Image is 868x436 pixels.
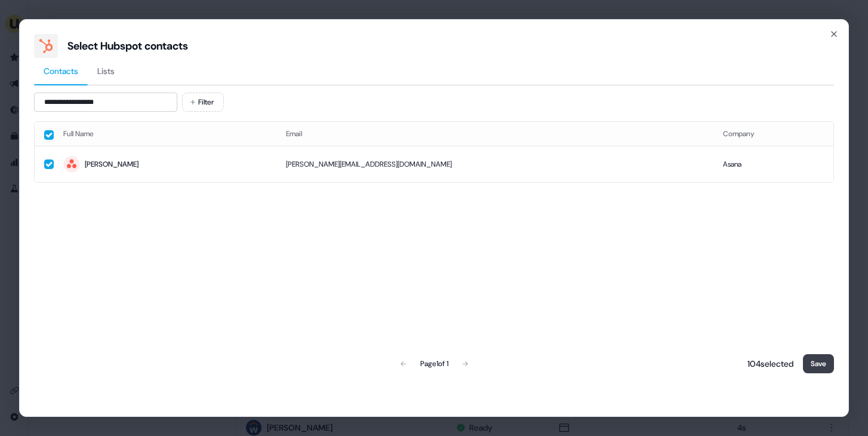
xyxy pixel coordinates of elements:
[803,354,834,373] button: Save
[85,158,138,170] div: [PERSON_NAME]
[44,65,78,77] span: Contacts
[713,122,833,146] th: Company
[420,358,448,370] div: Page 1 of 1
[97,65,115,77] span: Lists
[743,358,793,370] p: 104 selected
[67,39,188,53] div: Select Hubspot contacts
[54,122,276,146] th: Full Name
[276,122,713,146] th: Email
[182,93,224,112] button: Filter
[713,146,833,182] td: Asana
[276,146,713,182] td: [PERSON_NAME][EMAIL_ADDRESS][DOMAIN_NAME]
